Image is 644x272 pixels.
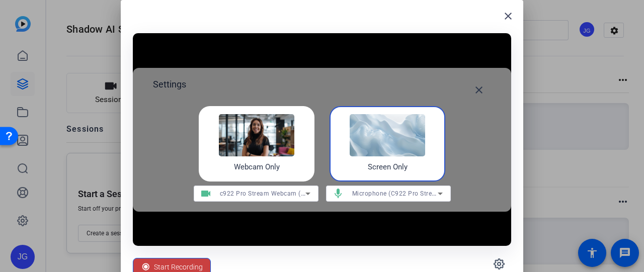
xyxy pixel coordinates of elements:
[368,161,408,173] h4: Screen Only
[326,188,350,200] mat-icon: mic
[194,188,218,200] mat-icon: videocam
[220,189,335,197] span: c922 Pro Stream Webcam (046d:085c)
[473,84,485,96] mat-icon: close
[350,114,425,156] img: self-record-screen.png
[234,161,280,173] h4: Webcam Only
[153,78,186,102] h2: Settings
[502,10,514,22] mat-icon: close
[352,189,471,197] span: Microphone (C922 Pro Stream Webcam)
[219,114,294,156] img: self-record-webcam.png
